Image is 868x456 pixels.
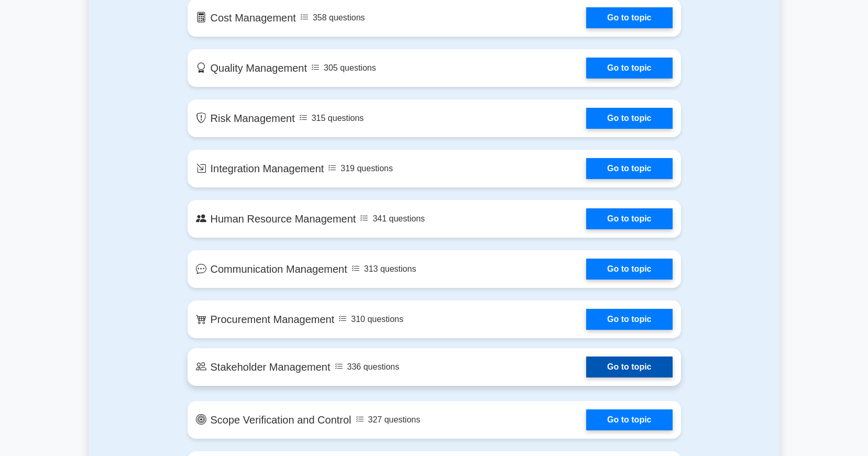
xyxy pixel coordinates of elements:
[586,108,672,129] a: Go to topic
[586,7,672,28] a: Go to topic
[586,259,672,280] a: Go to topic
[586,208,672,229] a: Go to topic
[586,357,672,377] a: Go to topic
[586,309,672,330] a: Go to topic
[586,158,672,179] a: Go to topic
[586,58,672,79] a: Go to topic
[586,409,672,430] a: Go to topic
